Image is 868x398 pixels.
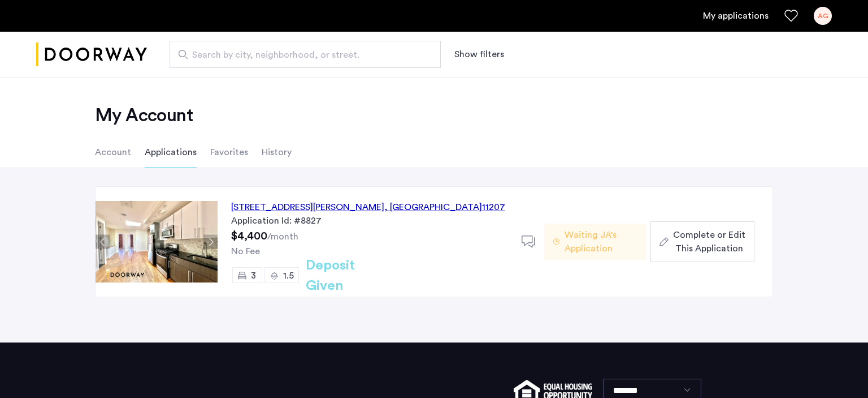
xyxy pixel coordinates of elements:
[36,33,147,76] a: Cazamio logo
[95,104,773,127] h2: My Account
[306,255,396,296] h2: Deposit Given
[36,33,147,76] img: logo
[231,230,267,242] span: $4,400
[231,214,508,228] div: Application Id: #8827
[231,200,505,214] div: [STREET_ADDRESS][PERSON_NAME] 11207
[673,228,745,255] span: Complete or Edit This Application
[784,9,798,23] a: Favorites
[283,271,294,280] span: 1.5
[145,136,197,168] li: Applications
[703,9,769,23] a: My application
[95,136,131,168] li: Account
[814,7,832,25] div: AG
[262,136,292,168] li: History
[203,235,218,249] button: Next apartment
[251,271,256,280] span: 3
[96,235,110,249] button: Previous apartment
[231,247,260,256] span: No Fee
[650,221,754,262] button: button
[384,203,482,212] span: , [GEOGRAPHIC_DATA]
[565,228,637,255] span: Waiting JA's Application
[267,232,298,241] sub: /month
[96,201,218,283] img: Apartment photo
[454,48,504,61] button: Show or hide filters
[170,41,441,68] input: Apartment Search
[192,48,409,62] span: Search by city, neighborhood, or street.
[210,136,248,168] li: Favorites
